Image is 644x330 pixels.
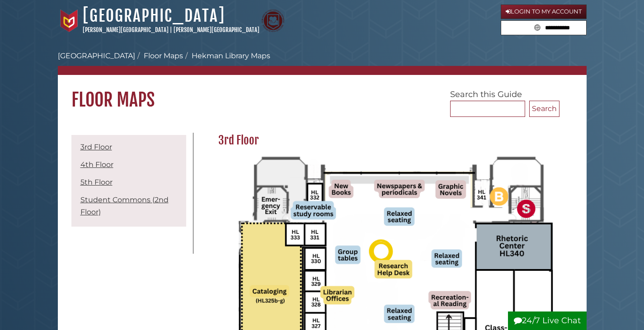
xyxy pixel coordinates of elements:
[214,133,559,148] h2: 3rd Floor
[501,5,587,19] a: Login to My Account
[80,195,169,216] a: Student Commons (2nd Floor)
[83,26,169,33] a: [PERSON_NAME][GEOGRAPHIC_DATA]
[501,20,587,36] form: Search library guides, policies, and FAQs.
[58,51,587,75] nav: breadcrumb
[183,51,270,61] li: Hekman Library Maps
[58,75,587,111] h1: Floor Maps
[80,160,113,169] a: 4th Floor
[58,51,135,60] a: [GEOGRAPHIC_DATA]
[174,26,259,33] a: [PERSON_NAME][GEOGRAPHIC_DATA]
[531,21,543,33] button: Search
[529,101,559,117] button: Search
[80,178,113,186] a: 5th Floor
[144,51,183,60] a: Floor Maps
[170,26,172,33] span: |
[71,133,186,231] div: Guide Pages
[262,9,284,32] img: Calvin Theological Seminary
[83,6,225,26] a: [GEOGRAPHIC_DATA]
[80,143,112,151] a: 3rd Floor
[58,9,80,32] img: Calvin University
[508,311,587,330] button: 24/7 Live Chat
